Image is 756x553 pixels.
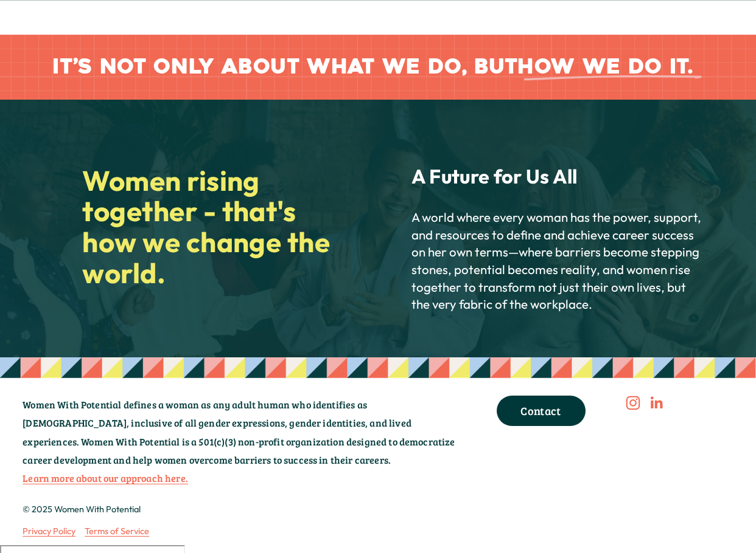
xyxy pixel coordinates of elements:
[517,53,688,80] span: how we do it
[23,525,75,537] a: Privacy Policy
[411,209,704,314] p: A world where every woman has the power, support, and resources to define and achieve career succ...
[23,398,457,485] code: Women With Potential defines a woman as any adult human who identifies as [DEMOGRAPHIC_DATA], inc...
[688,53,693,80] span: .
[649,396,663,410] a: LinkedIn
[23,469,188,487] a: Learn more about our approach here.
[497,396,586,426] a: Contact
[52,53,517,80] span: It’s not only about what we do, but
[626,396,640,410] a: Instagram
[82,163,265,229] strong: Women rising together
[411,164,578,188] strong: A Future for Us All
[85,525,149,537] a: Terms of Service
[23,503,318,515] p: © 2025 Women With Potential
[82,193,335,290] strong: - that's how we change the world.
